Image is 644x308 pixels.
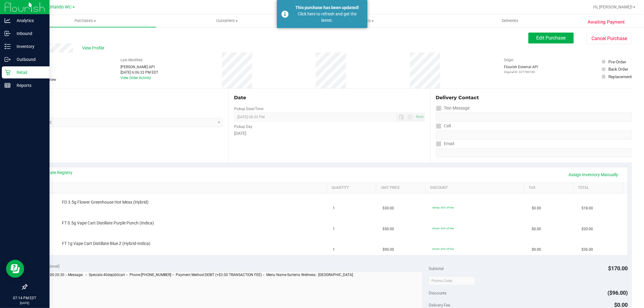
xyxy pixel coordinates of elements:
label: Last Modified [120,57,143,63]
a: Tills [298,14,439,27]
span: Discounts [429,287,447,298]
span: Edit Purchase [537,35,566,41]
span: 1 [333,247,335,252]
span: Customers [156,18,297,24]
span: $0.00 [614,302,628,308]
span: ($96.00) [608,290,628,296]
a: Total [578,186,620,190]
iframe: Resource center [6,260,24,278]
div: Date [234,94,425,101]
p: [DATE] [3,301,47,305]
div: Delivery Contact [436,94,632,101]
a: Discount [430,186,522,190]
span: 1 [333,226,335,232]
inline-svg: Reports [5,82,11,88]
a: Quantity [332,186,374,190]
span: Hi, [PERSON_NAME]! [593,5,633,9]
label: Origin [504,57,514,63]
a: Deliveries [439,14,581,27]
p: Inbound [11,30,47,37]
input: Promo Code [429,276,476,285]
div: Click here to refresh and get the latest. [292,11,363,24]
label: Email [436,139,454,148]
p: Outbound [11,56,47,63]
span: $20.00 [582,226,593,232]
span: $90.00 [383,247,394,252]
div: [DATE] [234,130,425,137]
div: [PERSON_NAME] API [120,64,158,70]
span: FD 3.5g Flower Greenhouse Hot Mess (Hybrid) [62,199,149,205]
span: $0.00 [532,205,541,211]
label: Text Message [436,104,470,113]
span: $30.00 [383,205,394,211]
input: Format: (999) 999-9999 [436,130,632,139]
a: Customers [156,14,298,27]
div: Location [27,94,223,101]
p: Analytics [11,17,47,24]
span: Orlando WC [49,5,72,10]
span: Tills [298,18,439,24]
p: 07:14 PM EDT [3,295,47,301]
span: $0.00 [532,226,541,232]
a: Assign Inventory Manually [565,170,622,180]
span: 60cart: 60% off line [432,227,454,230]
inline-svg: Inventory [5,43,11,49]
div: Flourish External API [504,64,538,74]
span: 40dep: 40% off line [432,206,454,209]
div: [DATE] 6:06:32 PM EDT [120,70,158,75]
a: Unit Price [381,186,423,190]
label: Call [436,122,451,130]
a: View State Registry [37,170,73,176]
p: Reports [11,82,47,89]
span: FT 0.5g Vape Cart Distillate Purple Punch (Indica) [62,220,154,226]
p: Retail [11,69,47,76]
a: Purchases [14,14,156,27]
inline-svg: Outbound [5,56,11,62]
span: Purchases [14,18,156,24]
a: View Order Activity [120,76,151,80]
span: View Profile [82,45,106,51]
label: Pickup Day [234,124,252,129]
span: Subtotal [429,266,444,271]
p: Inventory [11,43,47,50]
span: Deliveries [494,18,527,24]
a: SKU [36,186,325,190]
a: Tax [529,186,571,190]
inline-svg: Analytics [5,17,11,24]
button: Edit Purchase [528,33,574,43]
span: Awaiting Payment [588,19,625,26]
p: Original ID: 327780160 [504,70,538,74]
label: Pickup Date/Time [234,106,263,112]
span: $0.00 [532,247,541,252]
div: Replacement [608,74,632,80]
inline-svg: Retail [5,69,11,75]
div: Back Order [608,66,628,72]
span: FT 1g Vape Cart Distillate Blue Z (Hybrid-Indica) [62,241,150,246]
inline-svg: Inbound [5,30,11,37]
span: 1 [333,205,335,211]
span: $36.00 [582,247,593,252]
span: 60cart: 60% off line [432,247,454,250]
span: $18.00 [582,205,593,211]
span: $50.00 [383,226,394,232]
input: Format: (999) 999-9999 [436,113,632,122]
button: Cancel Purchase [587,33,632,44]
span: Delivery Fee [429,303,450,307]
span: $170.00 [608,265,628,271]
div: This purchase has been updated! [292,5,363,11]
div: Pre-Order [608,59,626,65]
